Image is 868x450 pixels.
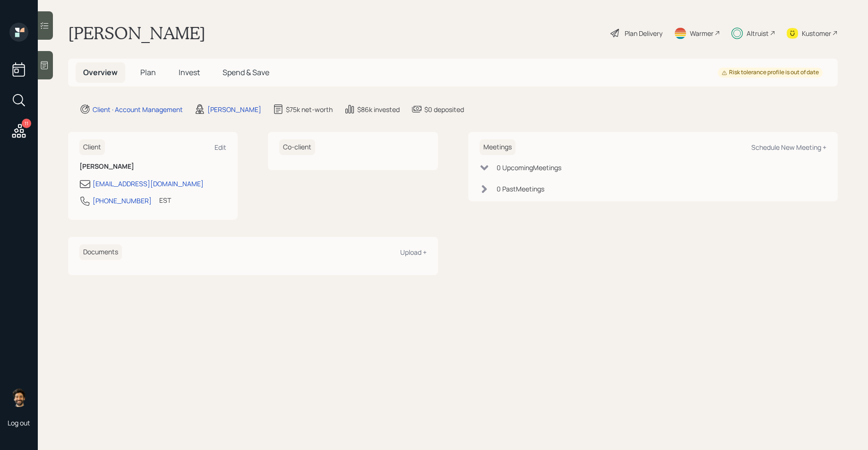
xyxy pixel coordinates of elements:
[480,139,516,155] h6: Meetings
[722,69,819,77] div: Risk tolerance profile is out of date
[400,248,427,257] div: Upload +
[357,104,400,114] div: $86k invested
[79,244,122,260] h6: Documents
[802,28,831,38] div: Kustomer
[79,163,226,171] h6: [PERSON_NAME]
[79,139,105,155] h6: Client
[223,67,269,78] span: Spend & Save
[625,28,662,38] div: Plan Delivery
[286,104,333,114] div: $75k net-worth
[9,388,28,407] img: eric-schwartz-headshot.png
[751,143,826,152] div: Schedule New Meeting +
[159,195,171,205] div: EST
[424,104,464,114] div: $0 deposited
[93,104,183,114] div: Client · Account Management
[93,179,204,189] div: [EMAIL_ADDRESS][DOMAIN_NAME]
[22,119,31,128] div: 11
[68,23,206,43] h1: [PERSON_NAME]
[690,28,713,38] div: Warmer
[83,67,118,78] span: Overview
[497,163,561,173] div: 0 Upcoming Meeting s
[747,28,769,38] div: Altruist
[497,184,544,194] div: 0 Past Meeting s
[8,418,30,427] div: Log out
[215,143,226,152] div: Edit
[140,67,156,78] span: Plan
[279,139,315,155] h6: Co-client
[93,196,152,206] div: [PHONE_NUMBER]
[179,67,200,78] span: Invest
[207,104,261,114] div: [PERSON_NAME]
